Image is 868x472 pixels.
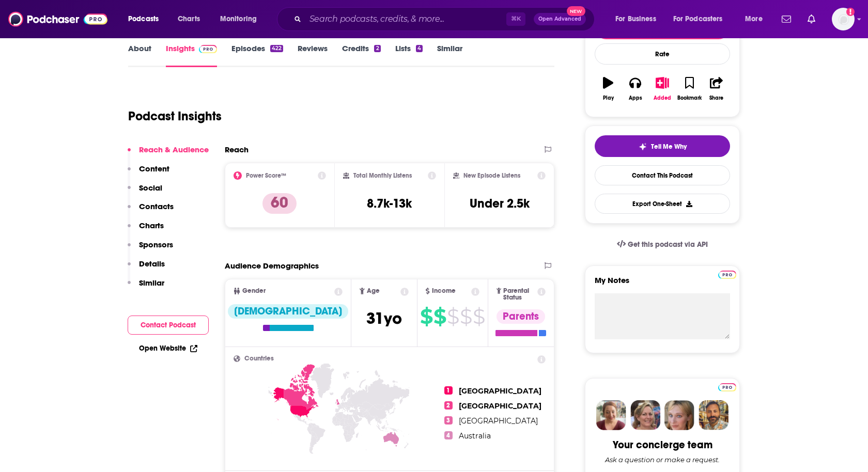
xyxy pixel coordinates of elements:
[595,135,730,157] button: tell me why sparkleTell Me Why
[673,12,723,26] span: For Podcasters
[595,43,730,65] div: Rate
[262,193,297,214] p: 60
[287,7,605,31] div: Search podcasts, credits, & more...
[603,95,614,101] div: Play
[139,183,162,193] p: Social
[444,416,453,424] span: 3
[139,145,209,154] p: Reach & Audience
[128,164,169,183] button: Content
[595,165,730,185] a: Contact This Podcast
[595,194,730,214] button: Export One-Sheet
[395,43,423,67] a: Lists4
[128,240,173,259] button: Sponsors
[447,308,459,325] span: $
[595,70,622,107] button: Play
[128,145,209,164] button: Reach & Audience
[459,416,538,426] span: [GEOGRAPHIC_DATA]
[745,12,763,26] span: More
[139,259,165,269] p: Details
[497,309,545,324] div: Parents
[630,400,660,430] img: Barbara Profile
[605,455,720,464] div: Ask a question or make a request.
[128,278,164,297] button: Similar
[433,308,446,325] span: $
[437,43,462,67] a: Similar
[244,355,274,362] span: Countries
[178,12,200,26] span: Charts
[628,240,708,249] span: Get this podcast via API
[459,386,541,396] span: [GEOGRAPHIC_DATA]
[651,143,687,151] span: Tell Me Why
[699,400,729,430] img: Jon Profile
[649,70,676,107] button: Added
[139,278,164,288] p: Similar
[463,172,520,179] h2: New Episode Listens
[298,43,328,67] a: Reviews
[8,9,107,29] img: Podchaser - Follow, Share and Rate Podcasts
[231,43,283,67] a: Episodes422
[353,172,412,179] h2: Total Monthly Listens
[367,196,412,211] h3: 8.7k-13k
[220,12,257,26] span: Monitoring
[567,6,585,16] span: New
[432,288,456,294] span: Income
[639,143,647,151] img: tell me why sparkle
[139,201,174,211] p: Contacts
[778,10,795,28] a: Show notifications dropdown
[703,70,730,107] button: Share
[242,288,266,294] span: Gender
[718,271,736,279] img: Podchaser Pro
[538,17,581,22] span: Open Advanced
[128,259,165,278] button: Details
[676,70,703,107] button: Bookmark
[738,11,776,27] button: open menu
[416,45,423,52] div: 4
[832,8,855,30] span: Logged in as heidi.egloff
[374,45,380,52] div: 2
[367,288,380,294] span: Age
[718,269,736,279] a: Pro website
[225,145,249,154] h2: Reach
[128,316,209,335] button: Contact Podcast
[664,400,694,430] img: Jules Profile
[506,12,525,26] span: ⌘ K
[677,95,702,101] div: Bookmark
[534,13,586,25] button: Open AdvancedNew
[718,382,736,391] a: Pro website
[342,43,380,67] a: Credits2
[667,11,738,27] button: open menu
[128,221,164,240] button: Charts
[305,11,506,27] input: Search podcasts, credits, & more...
[470,196,530,211] h3: Under 2.5k
[709,95,723,101] div: Share
[420,308,432,325] span: $
[444,401,453,410] span: 2
[121,11,172,27] button: open menu
[622,70,648,107] button: Apps
[171,11,206,27] a: Charts
[608,11,669,27] button: open menu
[832,8,855,30] button: Show profile menu
[228,304,348,319] div: [DEMOGRAPHIC_DATA]
[139,164,169,174] p: Content
[166,43,217,67] a: InsightsPodchaser Pro
[503,288,535,301] span: Parental Status
[718,383,736,391] img: Podchaser Pro
[139,344,197,353] a: Open Website
[613,438,712,451] div: Your concierge team
[629,95,642,101] div: Apps
[128,183,162,202] button: Social
[139,221,164,230] p: Charts
[444,386,453,395] span: 1
[128,12,159,26] span: Podcasts
[366,308,402,328] span: 31 yo
[609,232,716,257] a: Get this podcast via API
[139,240,173,249] p: Sponsors
[270,45,283,52] div: 422
[846,8,855,16] svg: Add a profile image
[213,11,270,27] button: open menu
[596,400,626,430] img: Sydney Profile
[654,95,671,101] div: Added
[246,172,286,179] h2: Power Score™
[128,201,174,221] button: Contacts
